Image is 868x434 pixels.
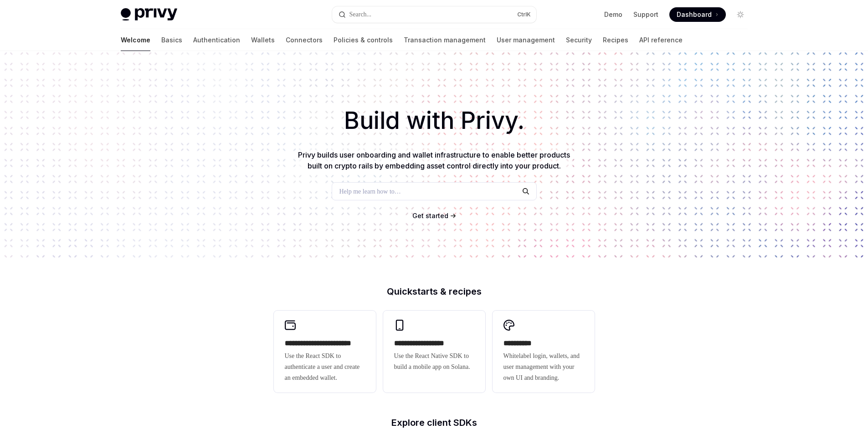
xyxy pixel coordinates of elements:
a: User management [497,29,555,51]
a: **** **** **** ***Use the React Native SDK to build a mobile app on Solana. [383,311,485,393]
a: Welcome [121,29,150,51]
a: Authentication [193,29,240,51]
a: Wallets [251,29,275,51]
span: Whitelabel login, wallets, and user management with your own UI and branding. [503,351,584,383]
a: Demo [604,10,622,19]
h2: Quickstarts & recipes [274,287,595,296]
span: Dashboard [677,10,712,19]
a: Policies & controls [334,29,393,51]
span: Use the React SDK to authenticate a user and create an embedded wallet. [285,351,365,383]
button: Toggle dark mode [733,7,748,22]
button: Search...CtrlK [332,6,536,23]
a: Basics [161,29,182,51]
span: Use the React Native SDK to build a mobile app on Solana. [394,351,474,373]
span: Ctrl K [517,11,531,18]
a: Security [566,29,592,51]
a: API reference [639,29,683,51]
div: Search... [349,9,372,20]
span: Privy builds user onboarding and wallet infrastructure to enable better products built on crypto ... [298,150,570,170]
a: Dashboard [669,7,726,22]
h1: Build with Privy. [15,103,853,138]
a: Support [633,10,658,19]
a: Connectors [286,29,323,51]
h2: Explore client SDKs [274,418,595,427]
a: Transaction management [404,29,486,51]
a: **** *****Whitelabel login, wallets, and user management with your own UI and branding. [493,311,595,393]
span: Get started [412,212,448,220]
img: light logo [121,8,177,21]
a: Get started [412,211,448,220]
span: Help me learn how to… [339,187,401,196]
a: Recipes [603,29,628,51]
